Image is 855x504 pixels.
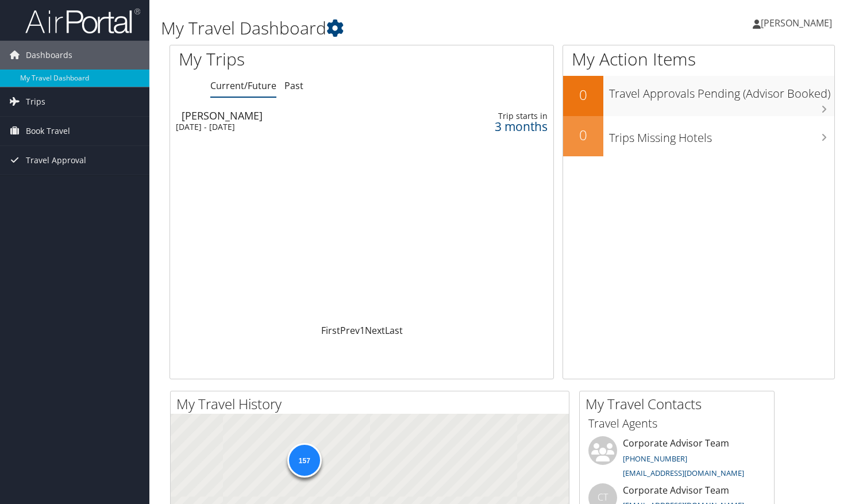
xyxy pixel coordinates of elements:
a: Last [385,324,403,337]
a: [EMAIL_ADDRESS][DOMAIN_NAME] [623,468,744,478]
h1: My Travel Dashboard [161,16,616,40]
a: [PHONE_NUMBER] [623,453,687,464]
span: Trips [26,87,45,116]
a: Next [365,324,385,337]
div: [DATE] - [DATE] [176,122,411,132]
span: Book Travel [26,117,70,145]
div: 3 months [455,121,548,132]
span: Travel Approval [26,146,86,175]
a: [PERSON_NAME] [753,6,844,40]
a: Prev [340,324,360,337]
a: 0Travel Approvals Pending (Advisor Booked) [563,76,834,116]
h3: Travel Agents [588,415,765,432]
h2: 0 [563,85,603,105]
a: First [321,324,340,337]
h3: Travel Approvals Pending (Advisor Booked) [609,80,834,102]
a: Past [284,79,303,92]
h2: 0 [563,125,603,145]
h3: Trips Missing Hotels [609,124,834,146]
li: Corporate Advisor Team [583,436,771,483]
div: [PERSON_NAME] [182,110,417,121]
img: airportal-logo.png [25,7,140,34]
div: 157 [287,443,321,478]
a: 0Trips Missing Hotels [563,116,834,156]
div: Trip starts in [455,111,548,121]
h1: My Action Items [563,47,834,71]
a: 1 [360,324,365,337]
a: Current/Future [210,79,276,92]
span: Dashboards [26,41,72,70]
h2: My Travel History [176,394,569,414]
span: [PERSON_NAME] [761,17,832,29]
h2: My Travel Contacts [586,394,774,414]
h1: My Trips [179,47,385,71]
